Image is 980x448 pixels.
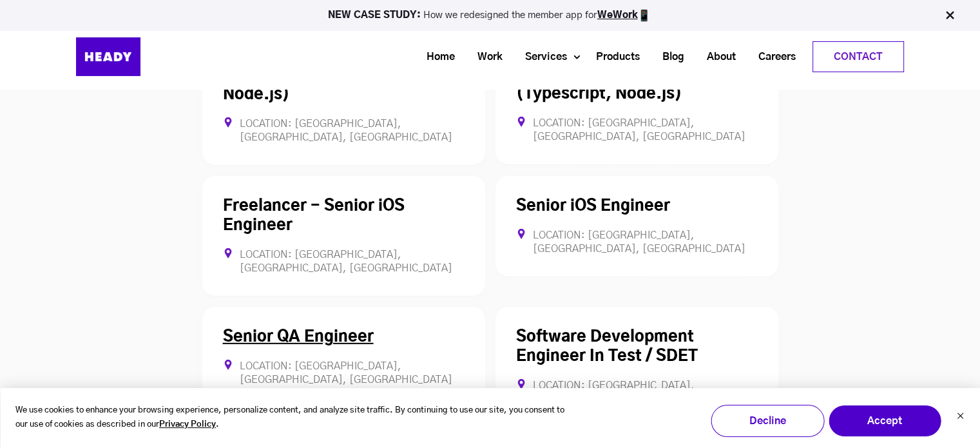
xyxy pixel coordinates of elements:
[15,404,573,433] p: We use cookies to enhance your browsing experience, personalize content, and analyze site traffic...
[813,42,903,72] a: Contact
[516,229,758,256] div: Location: [GEOGRAPHIC_DATA], [GEOGRAPHIC_DATA], [GEOGRAPHIC_DATA]
[159,418,216,433] a: Privacy Policy
[646,45,691,69] a: Blog
[223,360,465,387] div: Location: [GEOGRAPHIC_DATA], [GEOGRAPHIC_DATA], [GEOGRAPHIC_DATA]
[223,248,465,275] div: Location: [GEOGRAPHIC_DATA], [GEOGRAPHIC_DATA], [GEOGRAPHIC_DATA]
[943,9,956,22] img: Close Bar
[516,199,670,214] a: Senior iOS Engineer
[711,405,824,437] button: Decline
[956,411,964,424] button: Dismiss cookie banner
[223,199,405,233] a: Freelancer - Senior iOS Engineer
[509,45,573,69] a: Services
[328,10,423,20] strong: NEW CASE STUDY:
[516,117,758,144] div: Location: [GEOGRAPHIC_DATA], [GEOGRAPHIC_DATA], [GEOGRAPHIC_DATA]
[410,45,461,69] a: Home
[6,9,974,22] p: How we redesigned the member app for
[223,329,374,345] a: Senior QA Engineer
[691,45,742,69] a: About
[516,329,698,364] a: Software Development Engineer In Test / SDET
[742,45,802,69] a: Careers
[516,379,758,406] div: Location: [GEOGRAPHIC_DATA], [GEOGRAPHIC_DATA], [GEOGRAPHIC_DATA]
[76,37,140,76] img: Heady_Logo_Web-01 (1)
[828,405,941,437] button: Accept
[173,41,904,72] div: Navigation Menu
[223,117,465,144] div: Location: [GEOGRAPHIC_DATA], [GEOGRAPHIC_DATA], [GEOGRAPHIC_DATA]
[461,45,509,69] a: Work
[638,9,651,22] img: app emoji
[597,10,638,20] a: WeWork
[580,45,646,69] a: Products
